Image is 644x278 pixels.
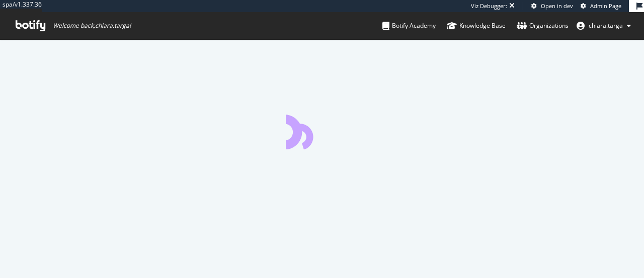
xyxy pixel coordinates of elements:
button: chiara.targa [569,18,639,34]
a: Botify Academy [382,12,436,39]
a: Knowledge Base [447,12,506,39]
a: Admin Page [581,2,621,10]
div: Viz Debugger: [471,2,507,10]
span: Welcome back, chiara.targa ! [53,22,131,30]
a: Open in dev [531,2,573,10]
div: Organizations [517,21,569,31]
div: Knowledge Base [447,21,506,31]
span: Open in dev [541,2,573,10]
span: chiara.targa [589,21,623,30]
div: Botify Academy [382,21,436,31]
a: Organizations [517,12,569,39]
span: Admin Page [590,2,621,10]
